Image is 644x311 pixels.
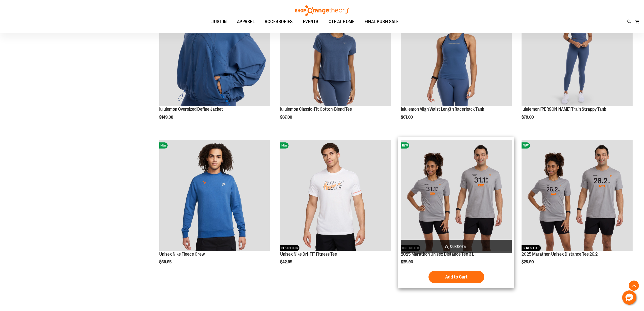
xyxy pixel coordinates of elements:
[401,142,409,149] span: NEW
[159,107,223,112] a: lululemon Oversized Define Jacket
[303,16,318,27] span: EVENTS
[401,260,414,264] span: $25.90
[159,142,168,149] span: NEW
[159,140,270,251] img: Unisex Nike Fleece Crew
[265,16,293,27] span: ACCESSORIES
[159,260,172,264] span: $69.95
[629,281,639,291] button: Back To Top
[522,115,534,120] span: $79.00
[260,16,298,28] a: ACCESSORIES
[206,16,232,27] a: JUST IN
[401,140,512,251] img: 2025 Marathon Unisex Distance Tee 31.1
[159,140,270,252] a: Unisex Nike Fleece CrewNEW
[401,115,414,120] span: $67.00
[360,16,404,28] a: FINAL PUSH SALE
[280,140,391,251] img: Unisex Nike Dri-FIT Fitness Tee
[232,16,260,28] a: APPAREL
[298,16,324,28] a: EVENTS
[280,107,352,112] a: lululemon Classic-Fit Cotton-Blend Tee
[211,16,227,27] span: JUST IN
[522,142,530,149] span: NEW
[280,245,299,251] span: BEST SELLER
[428,271,484,283] button: Add to Cart
[519,137,635,277] div: product
[522,140,632,251] img: 2025 Marathon Unisex Distance Tee 26.2
[522,107,606,112] a: lululemon [PERSON_NAME] Train Strappy Tank
[522,140,632,252] a: 2025 Marathon Unisex Distance Tee 26.2NEWBEST SELLER
[237,16,255,27] span: APPAREL
[401,140,512,252] a: 2025 Marathon Unisex Distance Tee 31.1NEWBEST SELLER
[398,137,514,288] div: product
[280,260,293,264] span: $42.95
[522,245,541,251] span: BEST SELLER
[522,260,534,264] span: $25.90
[401,252,476,257] a: 2025 Marathon Unisex Distance Tee 31.1
[159,115,174,120] span: $149.00
[280,142,289,149] span: NEW
[280,252,337,257] a: Unisex Nike Dri-FIT Fitness Tee
[522,252,598,257] a: 2025 Marathon Unisex Distance Tee 26.2
[365,16,399,27] span: FINAL PUSH SALE
[401,107,484,112] a: lululemon Align Waist Length Racerback Tank
[622,290,636,305] button: Hello, have a question? Let’s chat.
[280,140,391,252] a: Unisex Nike Dri-FIT Fitness TeeNEWBEST SELLER
[280,115,293,120] span: $67.00
[159,252,205,257] a: Unisex Nike Fleece Crew
[157,137,273,277] div: product
[445,274,468,280] span: Add to Cart
[401,240,512,253] a: Quickview
[324,16,360,28] a: OTF AT HOME
[278,137,393,277] div: product
[329,16,355,27] span: OTF AT HOME
[294,5,350,16] img: Shop Orangetheory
